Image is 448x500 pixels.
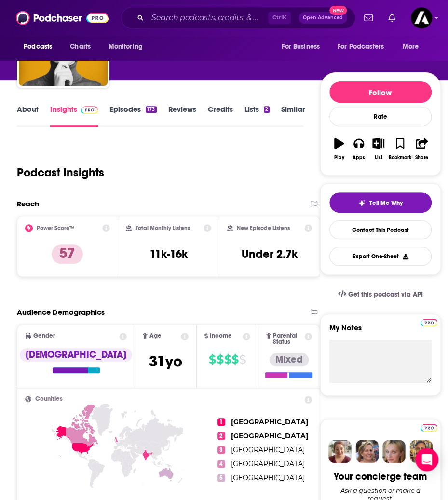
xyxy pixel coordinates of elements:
[17,308,105,317] h2: Audience Demographics
[421,424,437,432] img: Podchaser Pro
[329,132,349,166] button: Play
[421,422,437,432] a: Pro website
[348,290,423,298] span: Get this podcast via API
[273,333,303,345] span: Parental Status
[329,323,432,340] label: My Notes
[20,348,132,362] div: [DEMOGRAPHIC_DATA]
[329,220,432,239] a: Contact This Podcast
[136,225,190,231] h2: Total Monthly Listens
[24,40,52,54] span: Podcasts
[264,106,270,113] div: 2
[52,244,83,264] p: 57
[409,440,433,463] img: Jon Profile
[411,7,432,28] span: Logged in as AxicomUK
[334,155,344,161] div: Play
[121,7,355,29] div: Search podcasts, credits, & more...
[375,155,382,161] div: List
[109,105,156,127] a: Episodes173
[239,352,246,367] span: $
[149,352,182,371] span: 31 yo
[275,38,332,56] button: open menu
[329,107,432,126] div: Rate
[303,15,343,20] span: Open Advanced
[389,155,411,161] div: Bookmark
[37,225,74,231] h2: Power Score™
[421,317,437,326] a: Pro website
[396,38,431,56] button: open menu
[217,418,225,426] span: 1
[70,40,91,54] span: Charts
[237,225,290,231] h2: New Episode Listens
[64,38,96,56] a: Charts
[244,105,270,127] a: Lists2
[242,247,298,261] h3: Under 2.7k
[299,12,347,24] button: Open AdvancedNew
[146,106,156,113] div: 173
[353,155,365,161] div: Apps
[329,81,432,103] button: Follow
[148,10,268,26] input: Search podcasts, credits, & more...
[101,38,155,56] button: open menu
[224,352,231,367] span: $
[17,105,39,127] a: About
[411,7,432,28] button: Show profile menu
[415,155,428,161] div: Share
[217,460,225,468] span: 4
[231,446,305,454] span: [GEOGRAPHIC_DATA]
[17,165,104,180] h1: Podcast Insights
[334,471,427,483] div: Your concierge team
[360,10,377,26] a: Show notifications dropdown
[282,40,320,54] span: For Business
[331,38,398,56] button: open menu
[355,440,379,463] img: Barbara Profile
[81,106,98,114] img: Podchaser Pro
[33,333,55,339] span: Gender
[231,352,238,367] span: $
[50,105,98,127] a: InsightsPodchaser Pro
[149,333,162,339] span: Age
[217,474,225,482] span: 5
[231,432,308,440] span: [GEOGRAPHIC_DATA]
[403,40,419,54] span: More
[382,440,406,463] img: Jules Profile
[231,418,308,426] span: [GEOGRAPHIC_DATA]
[415,448,438,471] div: Open Intercom Messenger
[16,9,109,27] img: Podchaser - Follow, Share and Rate Podcasts
[210,333,232,339] span: Income
[358,199,366,207] img: tell me why sparkle
[368,132,388,166] button: List
[217,352,223,367] span: $
[329,6,347,15] span: New
[330,283,431,306] a: Get this podcast via API
[208,105,233,127] a: Credits
[329,192,432,213] button: tell me why sparkleTell Me Why
[329,247,432,266] button: Export One-Sheet
[270,353,309,366] div: Mixed
[217,446,225,454] span: 3
[217,432,225,440] span: 2
[17,199,39,208] h2: Reach
[369,199,403,207] span: Tell Me Why
[384,10,399,26] a: Show notifications dropdown
[231,473,305,482] span: [GEOGRAPHIC_DATA]
[168,105,196,127] a: Reviews
[338,40,384,54] span: For Podcasters
[411,7,432,28] img: User Profile
[268,12,291,24] span: Ctrl K
[421,319,437,326] img: Podchaser Pro
[328,440,352,463] img: Sydney Profile
[231,459,305,468] span: [GEOGRAPHIC_DATA]
[35,396,63,402] span: Countries
[412,132,432,166] button: Share
[349,132,368,166] button: Apps
[388,132,412,166] button: Bookmark
[149,247,188,261] h3: 11k-16k
[108,40,142,54] span: Monitoring
[209,352,216,367] span: $
[17,38,65,56] button: open menu
[281,105,305,127] a: Similar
